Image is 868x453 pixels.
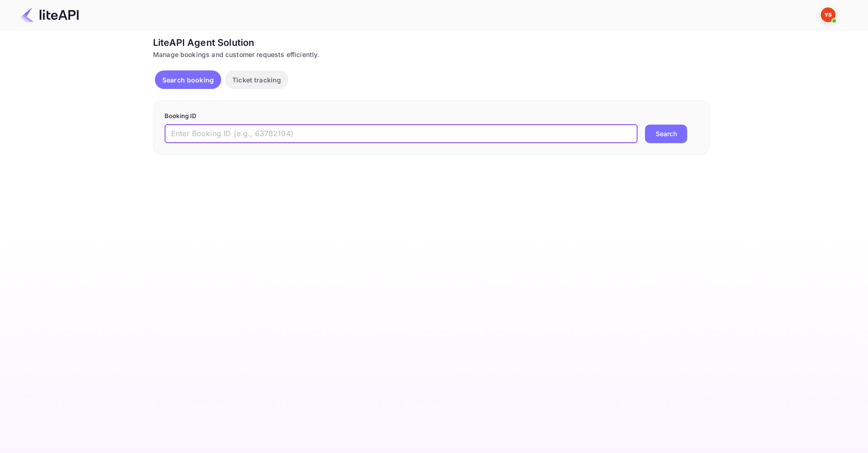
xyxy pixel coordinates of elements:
input: Enter Booking ID (e.g., 63782194) [165,125,638,143]
div: LiteAPI Agent Solution [153,36,709,50]
img: Yandex Support [821,7,836,22]
button: Search [645,125,687,143]
p: Booking ID [165,112,698,121]
div: Manage bookings and customer requests efficiently. [153,50,709,59]
p: Search booking [162,75,214,85]
p: Ticket tracking [232,75,281,85]
img: LiteAPI Logo [20,7,79,22]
